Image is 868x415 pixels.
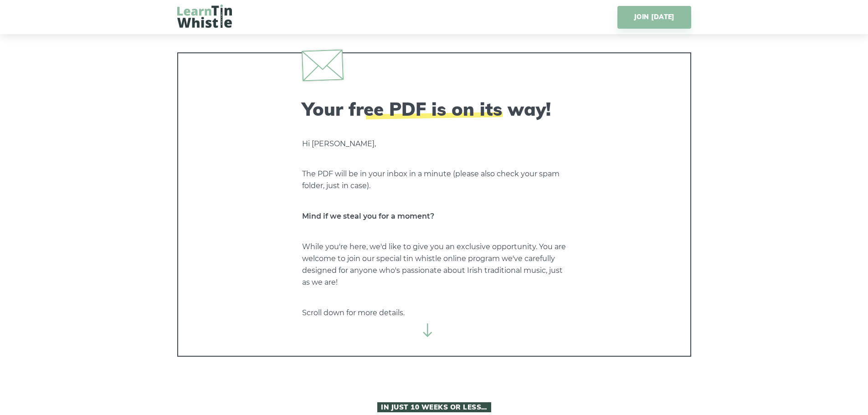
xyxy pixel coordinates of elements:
p: Scroll down for more details. [302,307,566,319]
img: envelope.svg [301,49,343,81]
p: The PDF will be in your inbox in a minute (please also check your spam folder, just in case). [302,168,566,192]
span: In Just 10 Weeks or Less… [377,402,491,412]
strong: Mind if we steal you for a moment? [302,212,434,220]
p: While you're here, we'd like to give you an exclusive opportunity. You are welcome to join our sp... [302,241,566,288]
img: LearnTinWhistle.com [177,5,232,28]
a: JOIN [DATE] [617,6,691,29]
h2: Your free PDF is on its way! [302,98,566,120]
p: Hi [PERSON_NAME], [302,138,566,150]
